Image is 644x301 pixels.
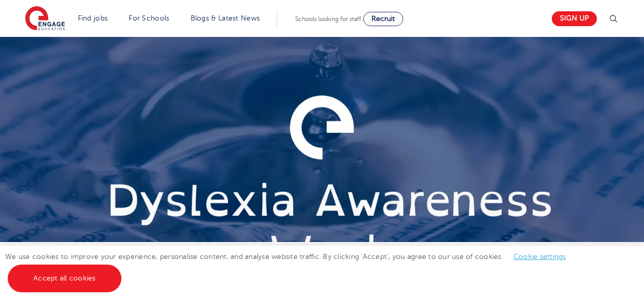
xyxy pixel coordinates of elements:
[552,11,597,26] a: Sign up
[363,12,403,26] a: Recruit
[191,14,260,22] a: Blogs & Latest News
[129,14,169,22] a: For Schools
[295,15,361,23] span: Schools looking for staff
[25,6,65,32] img: Engage Education
[8,265,121,292] a: Accept all cookies
[371,15,395,23] span: Recruit
[78,14,108,22] a: Find jobs
[513,253,566,260] a: Cookie settings
[5,253,576,282] span: We use cookies to improve your experience, personalise content, and analyse website traffic. By c...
